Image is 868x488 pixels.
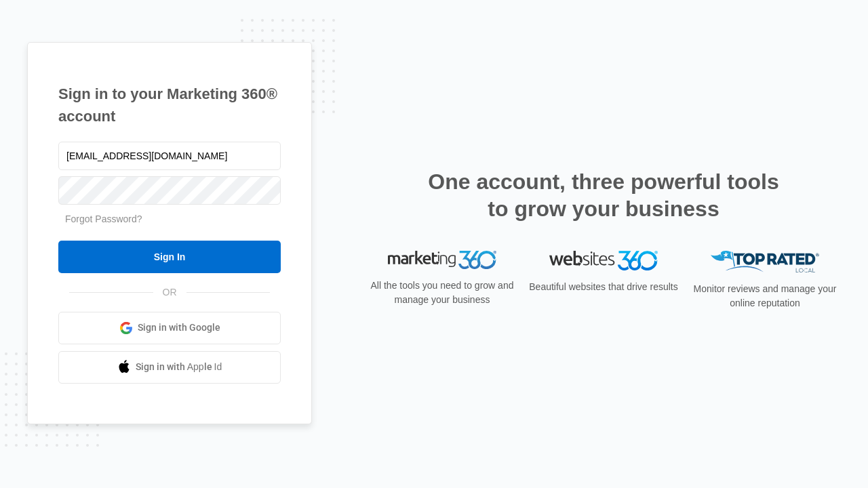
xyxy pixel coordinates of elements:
[136,360,222,374] span: Sign in with Apple Id
[711,251,819,273] img: Top Rated Local
[528,280,679,294] p: Beautiful websites that drive results
[58,351,281,384] a: Sign in with Apple Id
[424,168,783,222] h2: One account, three powerful tools to grow your business
[58,312,281,344] a: Sign in with Google
[58,83,281,127] h1: Sign in to your Marketing 360® account
[549,251,658,270] img: Websites 360
[138,321,220,335] span: Sign in with Google
[65,213,142,224] a: Forgot Password?
[58,241,281,273] input: Sign In
[388,251,496,270] img: Marketing 360
[153,285,186,300] span: OR
[366,279,518,307] p: All the tools you need to grow and manage your business
[58,142,281,170] input: Email
[689,282,841,310] p: Monitor reviews and manage your online reputation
